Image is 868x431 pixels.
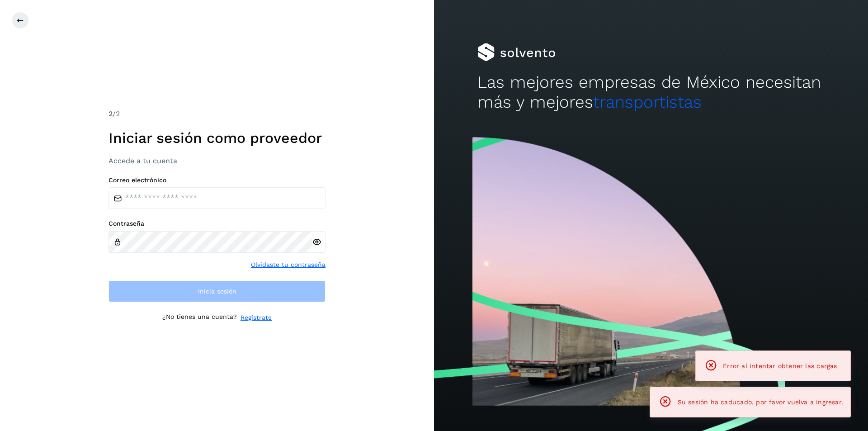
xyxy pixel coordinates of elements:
[723,362,837,369] span: Error al intentar obtener las cargas
[477,72,825,113] h2: Las mejores empresas de México necesitan más y mejores
[108,109,325,119] div: /2
[108,280,325,302] button: Inicia sesión
[241,313,272,322] a: Regístrate
[108,220,325,227] label: Contraseña
[678,398,843,406] span: Su sesión ha caducado, por favor vuelva a ingresar.
[108,109,113,118] span: 2
[198,288,236,294] span: Inicia sesión
[108,176,325,184] label: Correo electrónico
[162,313,237,322] p: ¿No tienes una cuenta?
[593,92,702,112] span: transportistas
[108,129,325,147] h1: Iniciar sesión como proveedor
[251,260,325,270] a: Olvidaste tu contraseña
[108,156,325,165] h3: Accede a tu cuenta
